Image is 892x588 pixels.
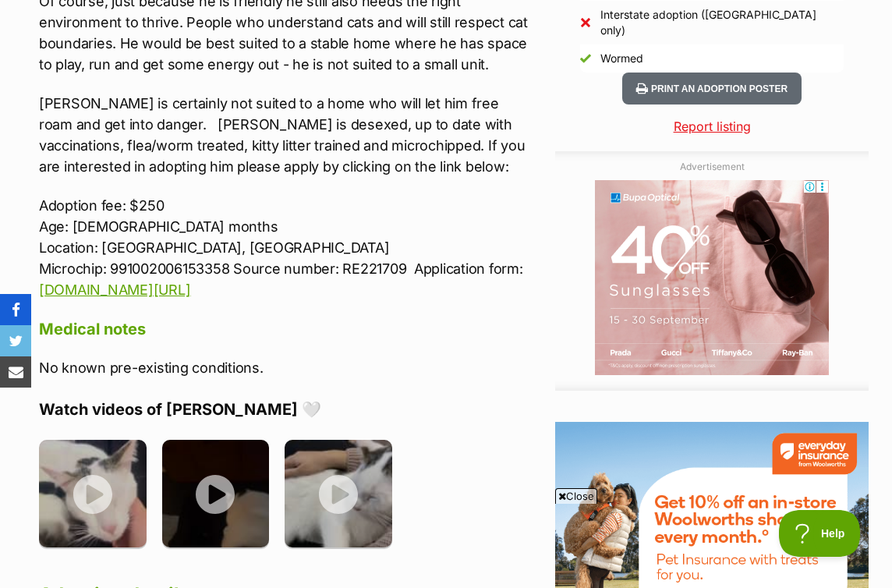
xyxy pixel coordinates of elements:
p: No known pre-existing conditions. [39,357,530,378]
h4: Watch videos of [PERSON_NAME] 🤍 [39,399,530,420]
span: Close [555,488,597,504]
img: xhnsct6fwkssxlqod39a.jpg [162,440,270,547]
div: Wormed [600,51,643,66]
div: Interstate adoption ([GEOGRAPHIC_DATA] only) [600,7,844,38]
iframe: Advertisement [595,180,829,375]
p: [PERSON_NAME] is certainly not suited to a home who will let him free roam and get into danger. [... [39,93,530,177]
iframe: Help Scout Beacon - Open [779,510,861,557]
div: Advertisement [555,151,869,391]
p: Adoption fee: $250 Age: [DEMOGRAPHIC_DATA] months Location: [GEOGRAPHIC_DATA], [GEOGRAPHIC_DATA] ... [39,195,530,300]
img: Yes [580,53,591,64]
h4: Medical notes [39,319,530,339]
button: Print an adoption poster [622,73,802,104]
a: Report listing [555,117,869,136]
img: awtzser3lrny7nihtj79.jpg [39,440,147,547]
iframe: Advertisement [68,510,824,580]
a: [DOMAIN_NAME][URL] [39,282,190,298]
img: No [580,17,591,28]
img: dznkzbtxbps4irmqjabn.jpg [285,440,392,547]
